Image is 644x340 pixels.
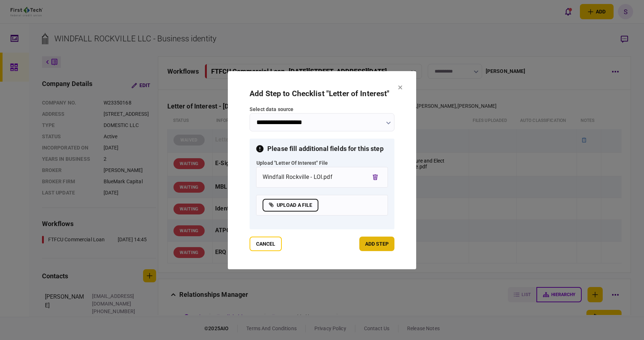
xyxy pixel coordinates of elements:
button: Cancel [250,237,282,251]
div: upload "Letter of Interest" file [256,159,328,167]
label: select data source [250,106,394,113]
button: remove file [369,171,381,184]
button: add step [359,237,394,251]
h3: Please fill additional fields for this step [256,145,388,152]
input: select data source [250,113,394,131]
h2: Add Step to Checklist " Letter of Interest " [250,89,394,98]
label: upload a file [263,199,318,212]
div: Windfall Rockville - LOI.pdf [263,173,333,181]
